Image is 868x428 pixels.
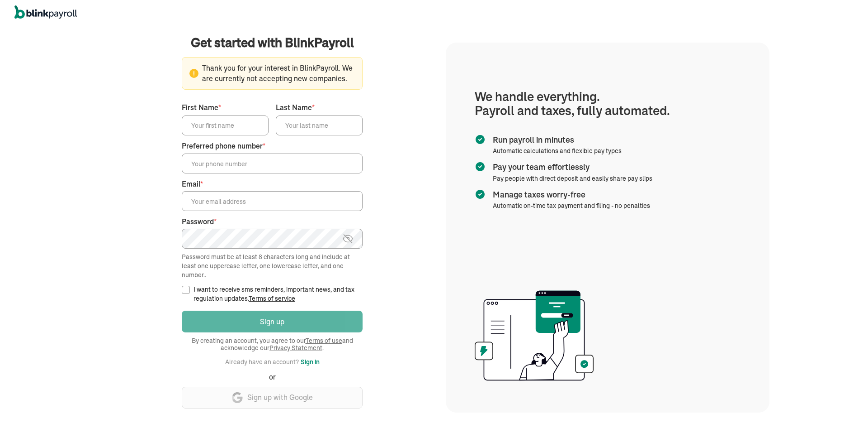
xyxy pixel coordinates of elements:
label: First Name [182,102,269,113]
span: Automatic on-time tax payment and filing - no penalties [493,202,650,210]
div: Password must be at least 8 characters long and include at least one uppercase letter, one lowerc... [182,252,363,279]
span: Run payroll in minutes [493,134,618,146]
input: Your email address [182,191,363,211]
img: checkmark [475,189,486,200]
span: Thank you for your interest in BlinkPayroll. We are currently not accepting new companies. [189,63,355,84]
button: Sign in [301,356,320,367]
span: Pay people with direct deposit and easily share pay slips [493,174,652,183]
label: Password [182,216,363,227]
input: Your phone number [182,154,363,173]
a: Terms of use [306,337,342,345]
span: Manage taxes worry-free [493,189,646,201]
span: Pay your team effortlessly [493,161,649,173]
iframe: Chat Widget [823,385,868,428]
img: eye [342,233,354,244]
label: I want to receive sms reminders, important news, and tax regulation updates. [193,285,363,303]
a: Terms of service [249,294,295,303]
img: illustration [475,288,594,384]
img: logo [14,5,77,19]
h1: We handle everything. Payroll and taxes, fully automated. [475,90,741,118]
span: Automatic calculations and flexible pay types [493,147,622,155]
span: By creating an account, you agree to our and acknowledge our . [182,337,363,351]
a: Privacy Statement [269,344,322,352]
img: checkmark [475,161,486,172]
button: Sign up [182,311,363,332]
img: checkmark [475,134,486,145]
label: Email [182,179,363,189]
span: Get started with BlinkPayroll [191,34,354,52]
input: Your first name [182,115,269,135]
span: Already have an account? [225,358,299,366]
label: Preferred phone number [182,141,363,151]
input: Your last name [276,115,363,135]
label: Last Name [276,102,363,113]
span: or [269,372,276,382]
